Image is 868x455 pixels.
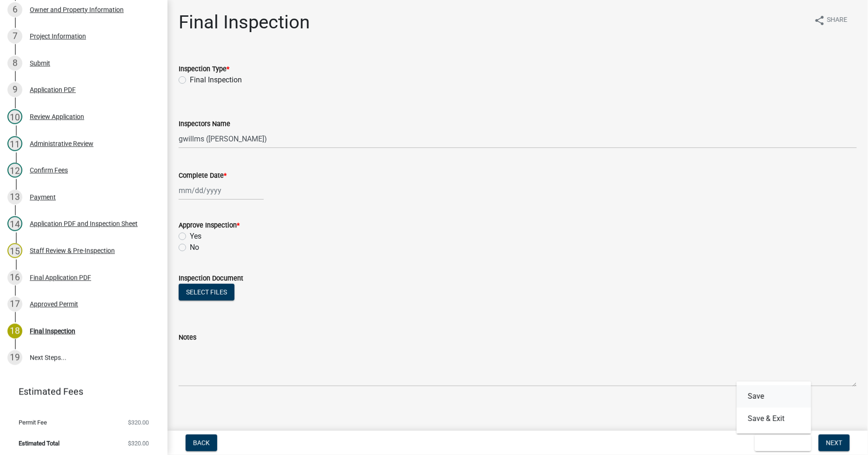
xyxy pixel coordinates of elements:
button: Save & Exit [755,435,811,451]
div: 14 [7,216,22,231]
div: Review Application [30,114,84,120]
span: $320.00 [128,420,149,426]
span: Share [827,15,848,26]
input: mm/dd/yyyy [179,181,264,200]
span: Permit Fee [19,420,47,426]
div: 11 [7,136,22,151]
div: Submit [30,60,50,67]
div: Payment [30,194,56,201]
label: Complete Date [179,173,227,179]
div: Confirm Fees [30,167,68,174]
label: Approve Inspection [179,222,240,229]
div: 7 [7,29,22,44]
div: Owner and Property Information [30,7,124,13]
button: Select files [179,284,234,301]
div: 12 [7,163,22,178]
label: Final Inspection [190,74,242,86]
a: Estimated Fees [7,382,153,401]
div: 19 [7,350,22,365]
div: Final Application PDF [30,274,91,281]
span: Back [193,439,210,447]
div: 8 [7,56,22,71]
div: Administrative Review [30,141,93,147]
div: 13 [7,190,22,205]
label: Notes [179,335,196,341]
div: Project Information [30,33,86,40]
label: Inspection Type [179,66,229,73]
button: Save & Exit [737,408,811,430]
button: Save [737,385,811,408]
div: Save & Exit [737,381,811,434]
div: 17 [7,297,22,312]
div: 6 [7,2,22,17]
label: No [190,242,199,253]
div: 10 [7,109,22,124]
div: Staff Review & Pre-Inspection [30,248,115,254]
div: Final Inspection [30,328,75,335]
div: 16 [7,270,22,285]
button: shareShare [807,11,855,29]
button: Next [819,435,850,451]
div: Application PDF and Inspection Sheet [30,221,138,227]
label: Inspectors Name [179,121,230,127]
div: Approved Permit [30,301,78,308]
button: Back [186,435,217,451]
i: share [814,15,825,26]
span: Save & Exit [762,439,798,447]
label: Yes [190,231,201,242]
span: Next [826,439,842,447]
label: Inspection Document [179,275,243,282]
span: $320.00 [128,441,149,447]
div: 18 [7,324,22,339]
div: 15 [7,243,22,258]
span: Estimated Total [19,441,60,447]
div: Application PDF [30,87,76,93]
div: 9 [7,82,22,97]
h1: Final Inspection [179,11,310,33]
